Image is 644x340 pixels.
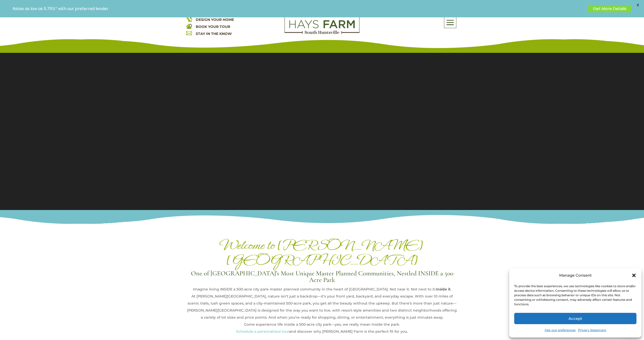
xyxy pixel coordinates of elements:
[186,328,458,335] p: and discover why [PERSON_NAME] Farm is the perfect fit for you.
[196,24,230,29] a: BOOK YOUR TOUR
[186,286,458,293] div: Imagine living INSIDE a 500-acre city park master planned community in the heart of [GEOGRAPHIC_D...
[559,272,592,279] div: Manage Consent
[514,284,636,307] div: To provide the best experiences, we use technologies like cookies to store and/or access device i...
[13,6,585,11] p: Rates as low as 5.75%* with our preferred lender
[186,16,192,22] img: design your home
[578,327,606,334] a: Privacy Statement
[545,327,576,334] a: Opt-out preferences
[634,1,641,9] span: X
[196,17,234,22] a: DESIGN YOUR HOME
[631,273,636,278] div: Close dialog
[186,270,458,286] h3: One of [GEOGRAPHIC_DATA]’s Most Unique Master Planned Communities, Nestled INSIDE a 500 Acre Park
[196,31,232,36] a: STAY IN THE KNOW
[285,16,359,34] img: Logo
[186,321,458,328] div: Come experience life inside a 500-acre city park—yes, we really mean inside the park.
[285,31,359,35] a: hays farm homes huntsville development
[514,313,636,324] button: Accept
[186,238,458,270] h1: Welcome to [PERSON_NAME][GEOGRAPHIC_DATA]
[436,287,451,291] strong: Inside it
[236,329,289,334] a: Schedule a personalized tour
[186,23,192,29] img: book your home tour
[588,5,631,12] a: Get More Details
[186,293,458,321] div: At [PERSON_NAME][GEOGRAPHIC_DATA], nature isn’t just a backdrop—it’s your front yard, backyard, a...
